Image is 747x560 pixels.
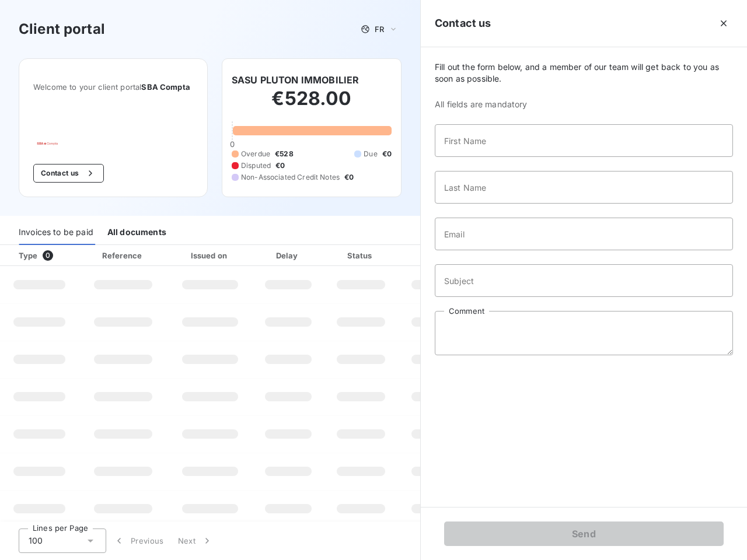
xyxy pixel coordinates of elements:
span: 0 [230,139,235,149]
input: placeholder [435,171,733,204]
h2: €528.00 [232,87,392,122]
span: 100 [29,535,43,547]
div: Amount [400,250,475,261]
span: FR [375,24,384,34]
button: Next [171,528,220,553]
h5: Contact us [435,15,491,32]
span: €0 [275,160,285,171]
span: €528 [275,149,294,159]
h6: SASU PLUTON IMMOBILIER [232,73,359,87]
span: Non-Associated Credit Notes [241,172,340,183]
div: Reference [102,251,142,260]
button: Contact us [33,164,104,183]
button: Previous [106,528,171,553]
div: All documents [107,220,166,245]
span: 0 [43,250,53,261]
div: Invoices to be paid [19,220,93,245]
span: Overdue [241,149,270,159]
span: Disputed [241,160,271,171]
span: All fields are mandatory [435,99,733,110]
div: Type [12,250,76,261]
div: Delay [255,250,322,261]
button: Send [444,521,724,546]
span: SBA Compta [141,82,190,92]
span: €0 [344,172,354,183]
div: Status [326,250,396,261]
input: placeholder [435,124,733,157]
h3: Client portal [19,19,105,40]
input: placeholder [435,218,733,250]
span: Welcome to your client portal [33,82,193,92]
img: Company logo [33,138,108,145]
div: Issued on [170,250,250,261]
span: €0 [382,149,392,159]
span: Due [364,149,377,159]
input: placeholder [435,264,733,297]
span: Fill out the form below, and a member of our team will get back to you as soon as possible. [435,61,733,85]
